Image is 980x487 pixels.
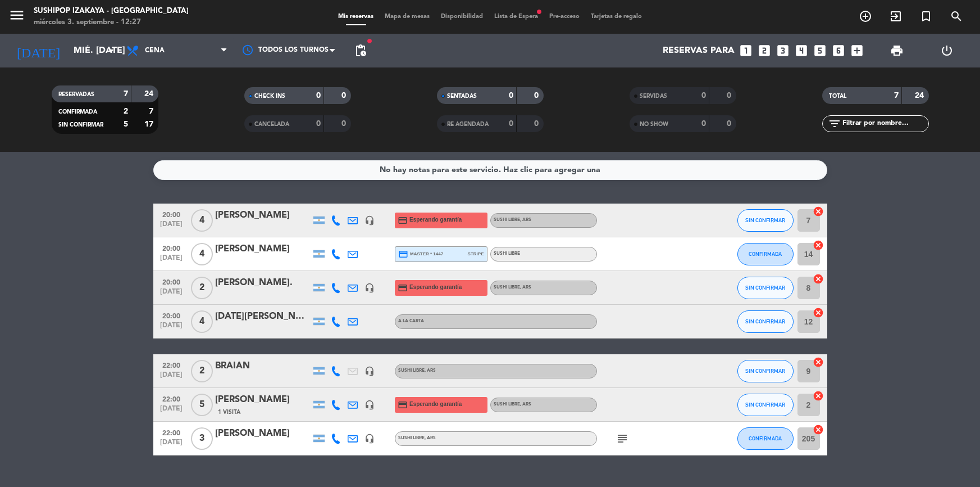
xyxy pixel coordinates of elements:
strong: 7 [124,90,128,98]
span: 2 [191,277,213,299]
i: add_box [850,43,864,58]
strong: 2 [124,107,128,115]
button: SIN CONFIRMAR [737,394,794,416]
span: CONFIRMADA [749,435,782,441]
span: Esperando garantía [409,400,462,409]
span: Esperando garantía [409,215,462,224]
span: , ARS [425,436,436,440]
strong: 0 [701,120,706,128]
span: SIN CONFIRMAR [745,318,785,324]
div: [PERSON_NAME] [215,208,311,223]
span: 20:00 [157,241,185,254]
i: looks_5 [813,43,827,58]
span: 4 [191,310,213,333]
i: search [950,10,963,23]
i: power_settings_new [940,44,954,57]
div: LOG OUT [922,34,972,67]
span: 22:00 [157,358,185,371]
span: 22:00 [157,392,185,405]
span: Mis reservas [332,13,379,20]
span: Lista de Espera [489,13,544,20]
i: looks_4 [794,43,809,58]
span: SUSHI LIBRE [398,368,436,373]
span: A LA CARTA [398,319,424,323]
i: looks_two [757,43,772,58]
strong: 0 [316,120,321,128]
strong: 7 [894,92,899,100]
span: [DATE] [157,288,185,301]
i: [DATE] [8,38,68,63]
div: miércoles 3. septiembre - 12:27 [34,17,189,28]
span: SERVIDAS [640,93,667,99]
span: [DATE] [157,220,185,233]
i: headset_mic [364,366,375,376]
span: fiber_manual_record [366,38,373,44]
i: looks_6 [831,43,846,58]
span: , ARS [520,285,531,290]
span: 20:00 [157,208,185,220]
i: credit_card [398,283,408,293]
span: CONFIRMADA [58,109,97,115]
span: SUSHI LIBRE [494,285,531,290]
span: [DATE] [157,254,185,267]
i: looks_one [739,43,753,58]
i: subject [616,432,629,445]
span: 4 [191,243,213,265]
span: Esperando garantía [409,283,462,292]
button: SIN CONFIRMAR [737,310,794,333]
span: TOTAL [829,93,846,99]
span: SUSHI LIBRE [494,218,531,222]
strong: 5 [124,120,128,128]
i: cancel [813,240,824,251]
div: No hay notas para este servicio. Haz clic para agregar una [380,164,600,177]
span: RE AGENDADA [447,121,489,127]
i: arrow_drop_down [104,44,118,57]
span: CANCELADA [254,121,289,127]
span: 1 Visita [218,408,240,417]
span: SIN CONFIRMAR [745,368,785,374]
strong: 24 [915,92,926,100]
span: Disponibilidad [435,13,489,20]
i: credit_card [398,215,408,226]
input: Filtrar por nombre... [841,118,928,130]
span: master * 1447 [398,249,444,259]
span: CHECK INS [254,93,285,99]
span: fiber_manual_record [536,8,543,15]
strong: 0 [534,120,541,128]
i: cancel [813,357,824,368]
strong: 0 [509,120,513,128]
span: Pre-acceso [544,13,585,20]
span: SUSHI LIBRE [494,402,531,407]
button: SIN CONFIRMAR [737,360,794,382]
span: SIN CONFIRMAR [745,217,785,223]
i: credit_card [398,249,408,259]
span: SENTADAS [447,93,477,99]
span: SIN CONFIRMAR [745,285,785,291]
strong: 0 [534,92,541,100]
span: Reservas para [663,46,735,56]
div: [PERSON_NAME]. [215,276,311,290]
strong: 7 [149,107,156,115]
i: exit_to_app [889,10,902,23]
span: 22:00 [157,426,185,439]
strong: 0 [727,92,733,100]
i: credit_card [398,400,408,410]
span: [DATE] [157,439,185,452]
span: SIN CONFIRMAR [745,402,785,408]
i: cancel [813,206,824,217]
i: headset_mic [364,400,375,410]
span: CONFIRMADA [749,251,782,257]
span: Cena [145,47,165,55]
span: 20:00 [157,309,185,322]
i: turned_in_not [919,10,933,23]
span: pending_actions [354,44,367,57]
span: SUSHI LIBRE [494,251,520,256]
i: cancel [813,424,824,435]
div: [PERSON_NAME] [215,426,311,441]
div: BRAIAN [215,359,311,373]
span: , ARS [520,402,531,407]
span: print [890,44,904,57]
i: headset_mic [364,215,375,226]
span: [DATE] [157,405,185,418]
span: SUSHI LIBRE [398,436,436,440]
